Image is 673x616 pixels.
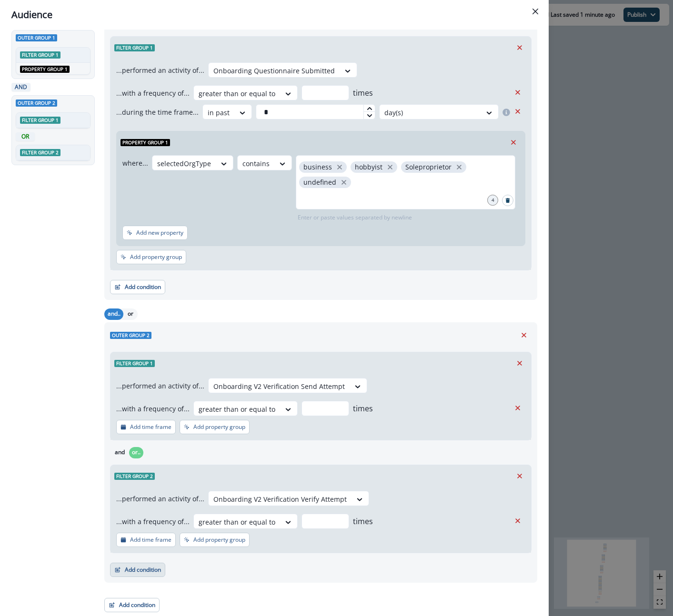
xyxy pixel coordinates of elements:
button: Remove [510,85,525,99]
button: Remove [510,104,525,119]
span: Property group 1 [20,66,70,73]
p: hobbyist [355,163,382,171]
button: Add new property [122,226,188,240]
span: Property group 1 [121,139,170,146]
button: or [123,308,138,320]
span: Filter group 2 [20,149,60,156]
button: close [385,162,395,172]
p: Add new property [136,229,183,236]
button: Add condition [110,280,165,294]
div: Audience [11,8,537,22]
button: Search [502,195,513,206]
button: Add time frame [116,420,176,434]
p: times [353,403,373,414]
p: Add time frame [130,424,171,430]
button: and.. [104,308,123,320]
span: Filter group 1 [20,117,60,124]
div: 4 [487,195,498,206]
button: and [110,447,129,458]
button: Remove [510,514,525,528]
button: Add property group [116,250,186,264]
button: Remove [516,328,532,342]
button: close [339,178,349,187]
p: ...during the time frame... [116,107,199,117]
button: Add condition [110,563,165,577]
p: Enter or paste values separated by newline [296,213,414,222]
span: Filter group 2 [114,473,155,480]
p: Add property group [130,254,182,260]
span: Outer group 2 [110,332,151,339]
p: where... [122,158,148,168]
button: Close [528,4,543,19]
button: Remove [512,356,527,370]
span: Outer group 1 [16,34,57,41]
span: Outer group 2 [16,99,57,107]
button: Remove [506,135,521,149]
p: OR [18,132,33,141]
p: ...with a frequency of... [116,517,190,527]
p: times [353,516,373,527]
p: AND [13,83,29,91]
button: close [454,162,464,172]
p: times [353,87,373,99]
p: ...performed an activity of... [116,65,204,75]
button: Add condition [104,598,160,612]
button: close [335,162,344,172]
p: Soleproprietor [405,163,452,171]
button: Remove [512,469,527,483]
button: Remove [510,401,525,415]
p: ...with a frequency of... [116,404,190,414]
p: Add property group [193,537,245,543]
p: business [303,163,332,171]
p: Add property group [193,424,245,430]
p: undefined [303,179,336,187]
p: ...performed an activity of... [116,381,204,391]
span: Filter group 1 [114,360,155,367]
button: Remove [512,40,527,55]
button: Add property group [180,533,250,547]
span: Filter group 1 [114,44,155,51]
p: ...with a frequency of... [116,88,190,98]
p: Add time frame [130,537,171,543]
p: ...performed an activity of... [116,494,204,504]
button: or.. [129,447,143,458]
span: Filter group 1 [20,51,60,59]
button: Add property group [180,420,250,434]
button: Add time frame [116,533,176,547]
